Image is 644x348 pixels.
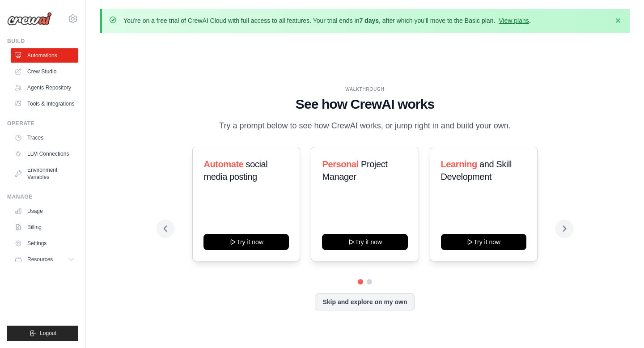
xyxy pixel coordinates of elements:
[11,236,78,250] a: Settings
[11,97,78,111] a: Tools & Integrations
[40,330,56,337] span: Logout
[11,64,78,79] a: Crew Studio
[11,163,78,184] a: Environment Variables
[11,48,78,63] a: Automations
[11,147,78,161] a: LLM Connections
[7,326,78,341] button: Logout
[7,120,78,127] div: Operate
[441,234,526,250] button: Try it now
[322,159,358,169] span: Personal
[7,193,78,200] div: Manage
[11,81,78,95] a: Agents Repository
[27,256,53,263] span: Resources
[359,17,379,24] strong: 7 days
[7,12,52,25] img: Logo
[123,16,531,25] p: You're on a free trial of CrewAI Cloud with full access to all features. Your trial ends in , aft...
[11,220,78,234] a: Billing
[215,119,515,132] p: Try a prompt below to see how CrewAI works, or jump right in and build your own.
[322,234,407,250] button: Try it now
[315,293,415,310] button: Skip and explore on my own
[164,86,566,93] div: WALKTHROUGH
[11,131,78,145] a: Traces
[203,159,243,169] span: Automate
[164,96,566,112] h1: See how CrewAI works
[11,252,78,267] button: Resources
[203,234,289,250] button: Try it now
[441,159,477,169] span: Learning
[11,204,78,218] a: Usage
[7,38,78,45] div: Build
[499,17,529,24] a: View plans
